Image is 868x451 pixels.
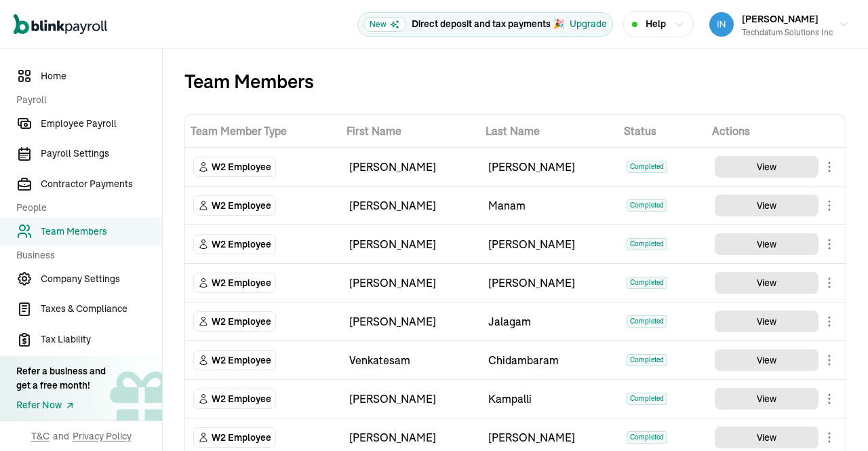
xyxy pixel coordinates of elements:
p: Direct deposit and tax payments 🎉 [412,17,564,31]
p: Team Members [184,71,314,92]
button: Upgrade [570,17,607,31]
div: [PERSON_NAME] [349,236,472,252]
span: Completed [627,315,667,328]
span: Team Member Type [191,123,336,139]
span: W2 Employee [212,199,271,212]
iframe: Chat Widget [800,386,868,451]
button: View [715,233,818,255]
span: Last Name [486,123,614,139]
button: View [715,195,818,216]
span: Completed [627,277,667,289]
button: View [715,311,818,332]
span: Completed [627,199,667,212]
div: Refer a business and get a free month! [16,364,106,393]
span: First Name [347,123,475,139]
div: [PERSON_NAME] [349,429,472,446]
span: Payroll Settings [41,146,162,161]
button: View [715,427,818,448]
button: View [715,349,818,371]
span: People [16,201,154,215]
span: [PERSON_NAME] [742,13,818,25]
span: Taxes & Compliance [41,302,162,316]
span: Completed [627,393,667,405]
div: [PERSON_NAME] [349,391,472,407]
span: Company Settings [41,272,162,286]
span: Contractor Payments [41,177,162,191]
span: Home [41,69,162,83]
span: Tax Liability [41,332,162,347]
span: Completed [627,431,667,444]
span: Business [16,248,154,262]
span: Employee Payroll [41,117,162,131]
div: Manam [488,197,611,214]
span: W2 Employee [212,276,271,290]
span: W2 Employee [212,431,271,444]
span: W2 Employee [212,315,271,328]
span: W2 Employee [212,392,271,406]
div: [PERSON_NAME] [488,236,611,252]
span: Completed [627,161,667,173]
div: [PERSON_NAME] [349,159,472,175]
div: Venkatesam [349,352,472,368]
button: View [715,388,818,410]
button: View [715,156,818,178]
div: Chidambaram [488,352,611,368]
div: [PERSON_NAME] [488,159,611,175]
span: Actions [712,123,840,139]
span: Team Members [41,224,162,239]
nav: Global [14,5,107,44]
span: Help [646,17,666,31]
span: T&C [31,429,50,443]
span: W2 Employee [212,237,271,251]
span: W2 Employee [212,160,271,174]
div: [PERSON_NAME] [349,313,472,330]
div: [PERSON_NAME] [349,275,472,291]
span: Payroll [16,93,154,107]
div: [PERSON_NAME] [488,275,611,291]
div: Jalagam [488,313,611,330]
div: Techdatum Solutions Inc [742,26,833,39]
a: Refer Now [16,398,106,412]
span: Completed [627,238,667,250]
button: View [715,272,818,294]
button: Help [623,11,694,37]
span: Privacy Policy [73,429,132,443]
div: [PERSON_NAME] [488,429,611,446]
div: Kampalli [488,391,611,407]
span: Completed [627,354,667,366]
span: New [363,17,406,32]
span: W2 Employee [212,353,271,367]
span: Status [624,123,701,139]
button: [PERSON_NAME]Techdatum Solutions Inc [704,7,854,41]
div: [PERSON_NAME] [349,197,472,214]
